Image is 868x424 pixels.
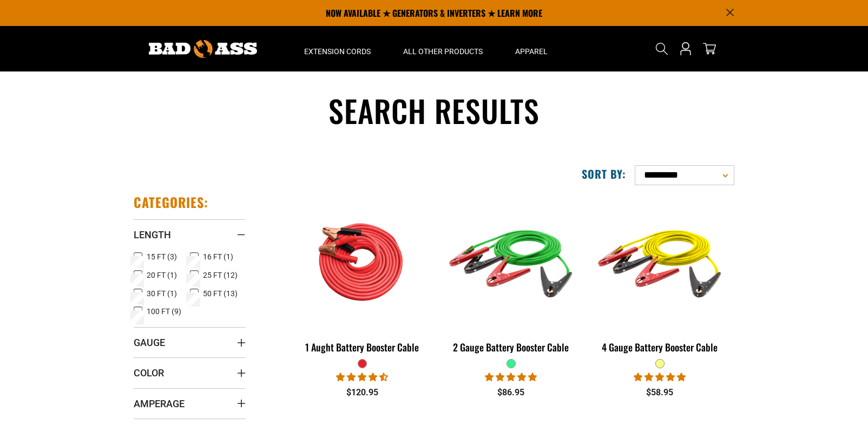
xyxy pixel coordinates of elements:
span: 5.00 stars [634,372,686,382]
span: Gauge [134,336,165,349]
summary: Color [134,357,246,388]
img: yellow [591,199,728,324]
span: Length [134,229,171,241]
summary: All Other Products [387,26,499,71]
a: yellow 4 Gauge Battery Booster Cable [594,194,726,358]
h1: Search results [134,91,734,131]
span: 50 FT (13) [203,290,238,297]
summary: Gauge [134,327,246,357]
img: features [294,199,431,324]
span: All Other Products [403,47,483,56]
div: $58.95 [594,386,726,399]
span: 30 FT (1) [147,290,177,297]
summary: Apparel [499,26,564,71]
summary: Length [134,219,246,250]
span: 15 FT (3) [147,253,177,260]
a: green 2 Gauge Battery Booster Cable [445,194,577,358]
label: Sort by: [582,167,626,181]
span: Apparel [515,47,548,56]
span: 25 FT (12) [203,271,238,279]
span: 100 FT (9) [147,308,181,315]
span: 5.00 stars [485,372,537,382]
span: Extension Cords [304,47,371,56]
span: Amperage [134,397,185,410]
summary: Extension Cords [288,26,387,71]
a: features 1 Aught Battery Booster Cable [296,194,429,358]
summary: Search [653,40,670,57]
div: $86.95 [445,386,577,399]
div: 4 Gauge Battery Booster Cable [594,342,726,352]
span: 20 FT (1) [147,271,177,279]
span: 16 FT (1) [203,253,233,260]
div: $120.95 [296,386,429,399]
summary: Amperage [134,388,246,419]
span: Color [134,367,164,379]
img: green [443,199,579,324]
div: 1 Aught Battery Booster Cable [296,342,429,352]
h2: Categories: [134,194,208,211]
img: Bad Ass Extension Cords [149,40,257,58]
div: 2 Gauge Battery Booster Cable [445,342,577,352]
span: 4.56 stars [336,372,388,382]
